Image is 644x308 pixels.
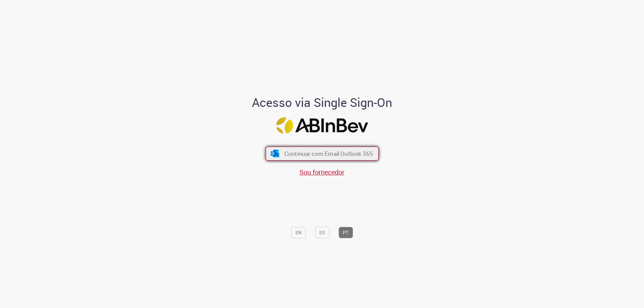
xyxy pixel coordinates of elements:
button: EN [291,227,306,238]
button: PT [338,227,353,238]
img: Logo ABInBev [276,117,368,134]
a: Sou fornecedor [300,168,344,177]
span: Continuar com Email Outlook 365 [284,150,373,158]
button: ícone Azure/Microsoft 360 Continuar com Email Outlook 365 [266,147,379,161]
img: ícone Azure/Microsoft 360 [270,150,280,157]
button: ES [315,227,329,238]
h1: Acesso via Single Sign-On [229,96,415,109]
